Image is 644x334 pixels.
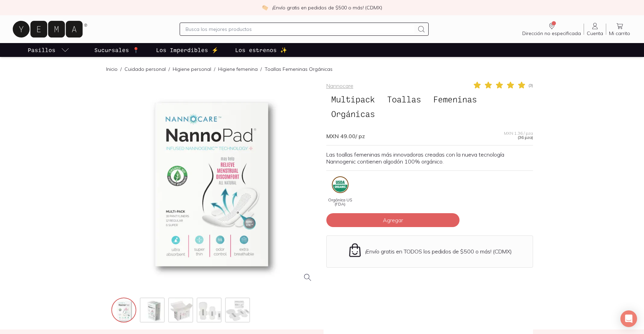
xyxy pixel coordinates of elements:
img: 0006-multi3-1024x10242x_d72c15ce-68cf-4c5f-96d3-af8841a3c2a2=fwebp-q70-w256 [226,298,251,323]
a: Dirección no especificada [520,22,584,36]
a: Nannocare [326,82,353,89]
a: Cuenta [584,22,606,36]
p: Los Imperdibles ⚡️ [156,46,218,54]
a: Higiene femenina [218,66,258,72]
span: Dirección no especificada [522,30,581,36]
a: Cuidado personal [124,66,166,72]
span: (36 pza) [518,135,533,140]
p: Toallas Femeninas Orgánicas [265,66,333,73]
span: ( 3 ) [529,83,533,87]
input: Busca los mejores productos [186,25,414,33]
img: 0007-multi2-1024x10242x_99521b5d-1eda-4fd9-b01f-26d9d1b4b6df=fwebp-q70-w256 [140,298,165,323]
span: / [258,66,265,73]
p: ¡Envío gratis en TODOS los pedidos de $500 o más! (CDMX) [365,248,512,255]
span: Multipack [326,93,380,106]
span: Femeninas [428,93,482,106]
img: 0005-multi4-1024x10242x_f7a43866-9702-4cd0-b890-a895748ce0fa=fwebp-q70-w256 [197,298,222,323]
span: / [211,66,218,73]
span: / [118,66,124,73]
span: Mi carrito [609,30,630,36]
span: Toallas [382,93,426,106]
p: Pasillos [28,46,55,54]
button: Agregar [326,213,460,227]
div: Open Intercom Messenger [620,310,637,327]
p: Las toallas femeninas más innovadoras creadas con la nueva tecnología Nannogenic contienen algodó... [326,151,533,165]
span: MXN 1.36 / pza [504,131,533,135]
span: Cuenta [587,30,603,36]
img: Envío [347,243,362,258]
img: check [262,5,268,11]
span: Orgánica US (FDA) [326,198,354,206]
a: Inicio [106,66,118,72]
a: pasillo-todos-link [26,43,71,57]
span: Orgánicas [326,107,380,120]
a: Sucursales 📍 [93,43,141,57]
span: / [166,66,173,73]
p: Sucursales 📍 [94,46,139,54]
a: Mi carrito [606,22,633,36]
p: ¡Envío gratis en pedidos de $500 o más! (CDMX) [272,4,382,11]
img: 0002-multipack-open-box_c016ab96-d15c-4377-895d-bb815c9c9622=fwebp-q70-w256 [169,298,194,323]
span: Agregar [383,217,403,224]
a: Los estrenos ✨ [234,43,289,57]
img: 0008-multi_c257c217-2b8e-4009-becb-83e93c5da266=fwebp-q70-w256 [112,298,137,323]
a: Higiene personal [173,66,211,72]
a: Los Imperdibles ⚡️ [155,43,220,57]
span: MXN 49.00 / pz [326,133,365,140]
img: certificate_639cecc1-b2e3-49ab-b315-9acb3e673bab=fwebp-q70-w96 [332,176,349,193]
p: Los estrenos ✨ [235,46,287,54]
